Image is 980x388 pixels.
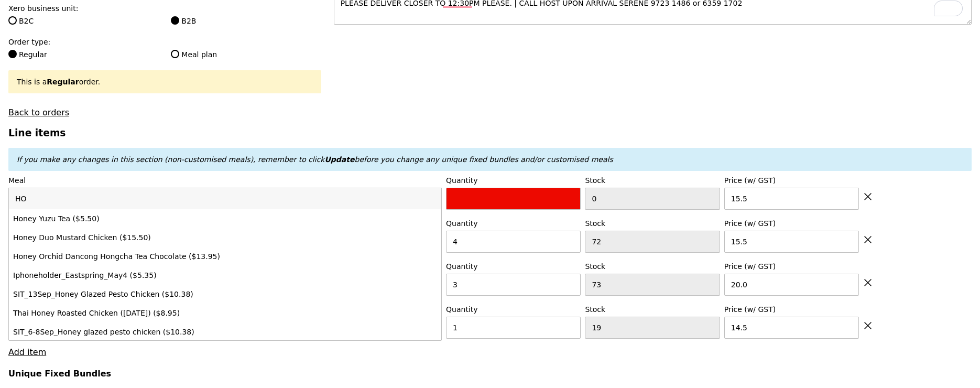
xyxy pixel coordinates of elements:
label: Quantity [446,304,581,315]
label: Quantity [446,261,581,272]
div: SIT_6-8Sep_Honey glazed pesto chicken ($10.38) [13,327,331,337]
label: Quantity [446,175,581,186]
h3: Line items [8,127,972,138]
label: Order type: [8,37,321,47]
label: Stock [585,304,720,315]
label: Quantity [446,218,581,229]
label: Price (w/ GST) [724,175,859,186]
label: Stock [585,175,720,186]
label: Regular [8,49,158,60]
div: Thai Honey Roasted Chicken ([DATE]) ($8.95) [13,308,331,318]
input: B2C [8,16,17,25]
div: Iphoneholder_Eastspring_May4 ($5.35) [13,270,331,281]
div: This is a order. [17,77,313,87]
b: Update [324,155,354,164]
b: Regular [47,78,79,86]
label: Meal plan [171,49,321,60]
input: Regular [8,50,17,58]
div: Honey Duo Mustard Chicken ($15.50) [13,232,331,243]
div: Honey Orchid Dancong Hongcha Tea Chocolate ($13.95) [13,251,331,262]
label: Price (w/ GST) [724,261,859,272]
label: B2B [171,16,321,26]
em: If you make any changes in this section (non-customised meals), remember to click before you chan... [17,155,613,164]
label: Xero business unit: [8,3,321,14]
div: Honey Yuzu Tea ($5.50) [13,213,331,224]
label: Stock [585,261,720,272]
input: Meal plan [171,50,179,58]
label: Meal [8,175,442,186]
input: B2B [171,16,179,25]
label: Price (w/ GST) [724,304,859,315]
a: Add item [8,347,46,357]
div: SIT_13Sep_Honey Glazed Pesto Chicken ($10.38) [13,289,331,299]
label: B2C [8,16,158,26]
label: Stock [585,218,720,229]
label: Price (w/ GST) [724,218,859,229]
a: Back to orders [8,107,69,117]
h4: Unique Fixed Bundles [8,369,972,379]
